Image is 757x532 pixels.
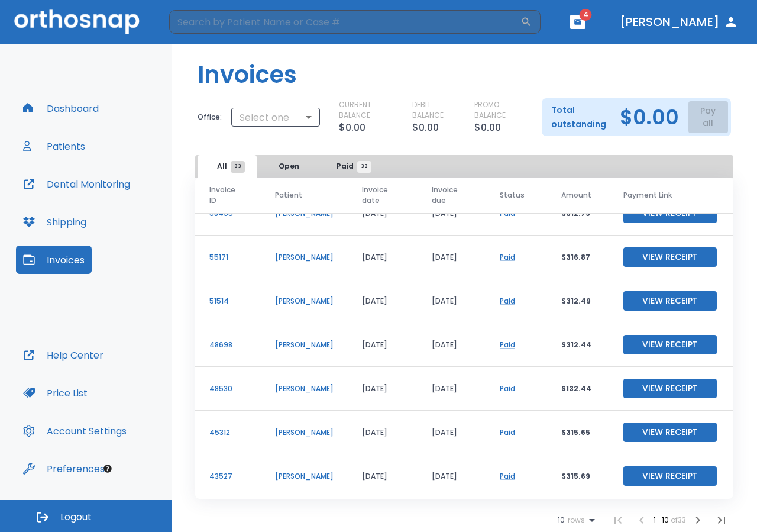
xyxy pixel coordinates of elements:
[209,471,247,482] p: 43527
[348,367,417,411] td: [DATE]
[102,463,113,474] div: Tooltip anchor
[623,247,717,267] button: View Receipt
[558,516,565,524] span: 10
[339,99,393,121] p: CURRENT BALANCE
[348,411,417,454] td: [DATE]
[418,279,486,323] td: [DATE]
[231,161,245,173] span: 33
[500,383,515,394] a: Paid
[348,323,417,367] td: [DATE]
[14,9,140,34] img: Orthosnap
[580,9,592,21] span: 4
[623,295,717,305] a: View Receipt
[500,296,515,306] a: Paid
[16,94,106,122] button: Dashboard
[16,208,93,236] button: Shipping
[432,185,463,206] span: Invoice due
[623,423,717,442] button: View Receipt
[209,383,247,394] p: 48530
[500,340,515,350] a: Paid
[620,108,679,126] h2: $0.00
[337,161,364,172] span: Paid
[169,10,520,34] input: Search by Patient Name or Case #
[500,208,515,218] a: Paid
[474,99,522,121] p: PROMO BALANCE
[209,252,247,263] p: 55171
[209,296,247,307] p: 51514
[418,411,486,454] td: [DATE]
[418,192,486,236] td: [DATE]
[500,252,515,262] a: Paid
[275,190,302,201] span: Patient
[198,112,222,122] p: Office:
[348,279,417,323] td: [DATE]
[275,252,334,263] p: [PERSON_NAME]
[623,427,717,437] a: View Receipt
[561,427,595,438] p: $315.65
[623,383,717,393] a: View Receipt
[623,335,717,354] button: View Receipt
[551,103,610,131] p: Total outstanding
[561,296,595,307] p: $312.49
[615,11,743,33] button: [PERSON_NAME]
[561,252,595,263] p: $316.87
[339,121,365,135] p: $0.00
[418,323,486,367] td: [DATE]
[209,185,238,206] span: Invoice ID
[348,192,417,236] td: [DATE]
[275,296,334,307] p: [PERSON_NAME]
[623,379,717,398] button: View Receipt
[348,454,417,498] td: [DATE]
[259,155,318,178] button: Open
[16,170,137,198] button: Dental Monitoring
[16,341,111,369] button: Help Center
[275,471,334,482] p: [PERSON_NAME]
[418,454,486,498] td: [DATE]
[623,208,717,218] a: View Receipt
[623,339,717,349] a: View Receipt
[348,236,417,279] td: [DATE]
[418,236,486,279] td: [DATE]
[418,367,486,411] td: [DATE]
[412,99,455,121] p: DEBIT BALANCE
[275,427,334,438] p: [PERSON_NAME]
[16,246,92,274] button: Invoices
[231,105,320,129] div: Select one
[500,427,515,437] a: Paid
[16,379,95,407] button: Price List
[217,161,238,172] span: All
[565,516,585,524] span: rows
[623,190,672,201] span: Payment Link
[209,340,247,350] p: 48698
[654,515,671,525] span: 1 - 10
[357,161,371,173] span: 33
[474,121,501,135] p: $0.00
[16,454,112,483] button: Preferences
[16,132,92,160] button: Patients
[275,383,334,394] p: [PERSON_NAME]
[623,291,717,311] button: View Receipt
[671,515,686,525] span: of 33
[275,340,334,350] p: [PERSON_NAME]
[561,383,595,394] p: $132.44
[561,340,595,350] p: $312.44
[561,190,591,201] span: Amount
[500,190,525,201] span: Status
[198,57,297,92] h1: Invoices
[16,417,134,445] button: Account Settings
[500,471,515,481] a: Paid
[412,121,439,135] p: $0.00
[209,427,247,438] p: 45312
[623,466,717,486] button: View Receipt
[362,185,394,206] span: Invoice date
[198,155,382,178] div: tabs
